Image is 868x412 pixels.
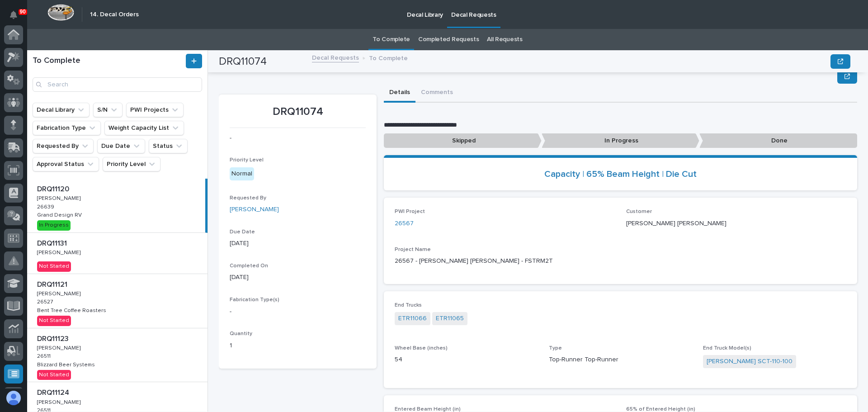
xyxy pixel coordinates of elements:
p: Blizzard Beer Systems [37,360,97,368]
button: users-avatar [4,388,23,407]
div: Not Started [37,316,71,326]
a: 26567 [395,219,414,228]
span: Quantity [230,331,252,336]
button: Requested By [33,139,94,153]
div: Normal [230,167,254,180]
button: Weight Capacity List [104,121,184,135]
a: DRQ11120DRQ11120 [PERSON_NAME][PERSON_NAME] 2663926639 Grand Design RVGrand Design RV In Progress [27,179,208,233]
button: Notifications [4,5,23,24]
p: Bent Tree Coffee Roasters [37,306,108,314]
button: Comments [415,84,458,103]
span: 65% of Entered Height (in) [626,407,695,412]
p: 1 [230,341,366,350]
button: Priority Level [103,157,160,171]
a: DRQ11121DRQ11121 [PERSON_NAME][PERSON_NAME] 2652726527 Bent Tree Coffee RoastersBent Tree Coffee ... [27,274,208,328]
p: DRQ11121 [37,279,69,289]
span: PWI Project [395,209,425,214]
a: DRQ11131DRQ11131 [PERSON_NAME][PERSON_NAME] Not Started [27,233,208,274]
a: DRQ11123DRQ11123 [PERSON_NAME][PERSON_NAME] 2651126511 Blizzard Beer SystemsBlizzard Beer Systems... [27,328,208,383]
p: DRQ11123 [37,333,71,343]
button: Decal Library [33,103,90,117]
span: Project Name [395,247,431,252]
p: Done [699,133,857,148]
p: [PERSON_NAME] [37,248,82,256]
button: Details [384,84,415,103]
span: Type [549,346,562,351]
span: Wheel Base (inches) [395,346,448,351]
span: Due Date [230,229,255,235]
img: Workspace Logo [47,4,74,21]
button: S/N [93,103,123,117]
p: DRQ11074 [230,105,366,118]
a: Capacity | 65% Beam Height | Die Cut [544,169,697,180]
p: 26527 [37,297,55,305]
p: 26511 [37,351,52,360]
span: Fabrication Type(s) [230,297,279,303]
p: [DATE] [230,273,366,282]
a: Completed Requests [418,29,479,50]
div: In Progress [37,220,71,230]
p: DRQ11120 [37,183,71,194]
p: In Progress [542,133,699,148]
span: Top-Runner [549,355,583,365]
p: 54 [395,355,538,365]
button: Status [149,139,188,153]
p: Grand Design RV [37,210,84,218]
span: Customer [626,209,652,214]
a: ETR11065 [436,314,464,323]
span: Completed On [230,263,268,269]
p: [PERSON_NAME] [PERSON_NAME] [626,219,847,228]
div: Not Started [37,370,71,380]
p: [PERSON_NAME] [37,289,82,297]
button: Due Date [97,139,145,153]
a: All Requests [487,29,522,50]
a: To Complete [373,29,410,50]
a: ETR11066 [398,314,427,323]
input: Search [33,77,202,92]
div: Notifications90 [11,11,23,25]
h1: To Complete [33,56,184,66]
a: Decal Requests [312,52,359,62]
p: DRQ11124 [37,387,71,397]
p: [PERSON_NAME] [37,194,82,202]
div: Not Started [37,261,71,271]
p: [DATE] [230,239,366,248]
p: Skipped [384,133,542,148]
h2: 14. Decal Orders [90,11,139,19]
p: DRQ11131 [37,237,69,248]
a: [PERSON_NAME] [230,205,279,214]
span: Priority Level [230,157,264,163]
p: [PERSON_NAME] [37,398,82,406]
span: End Truck Model(s) [703,346,751,351]
p: - [230,133,366,143]
span: Requested By [230,195,266,201]
span: End Trucks [395,303,422,308]
button: PWI Projects [126,103,184,117]
p: 26567 - [PERSON_NAME] [PERSON_NAME] - FSTRM2T [395,256,846,266]
span: Top-Runner [585,355,618,365]
p: [PERSON_NAME] [37,343,82,351]
p: 90 [20,9,26,15]
p: - [230,307,366,317]
p: To Complete [369,52,408,62]
button: Approval Status [33,157,99,171]
span: Entered Beam Height (in) [395,407,461,412]
button: Fabrication Type [33,121,101,135]
a: [PERSON_NAME] SCT-110-100 [707,357,793,366]
p: 26639 [37,202,56,210]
